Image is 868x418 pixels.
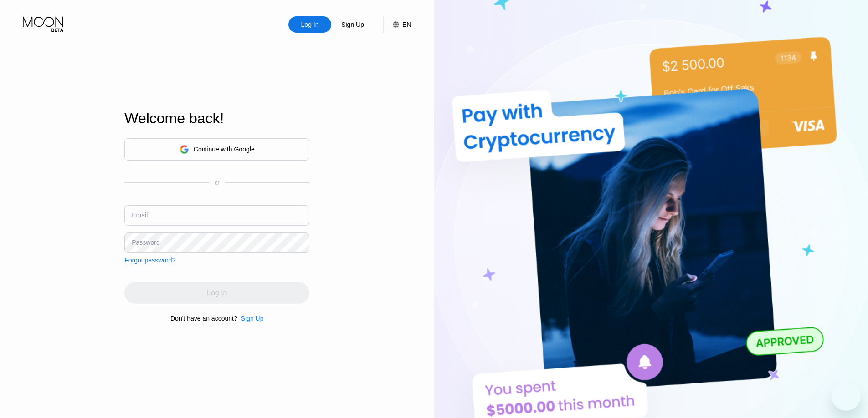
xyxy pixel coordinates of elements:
[331,16,374,33] div: Sign Up
[288,16,331,33] div: Log In
[124,110,309,127] div: Welcome back!
[832,382,861,411] iframe: Кнопка запуска окна обмена сообщениями
[170,315,237,322] div: Don't have an account?
[402,21,411,28] div: EN
[300,20,320,29] div: Log In
[132,212,148,219] div: Email
[194,146,255,153] div: Continue with Google
[383,16,411,33] div: EN
[124,257,175,264] div: Forgot password?
[241,315,264,322] div: Sign Up
[237,315,264,322] div: Sign Up
[124,138,309,161] div: Continue with Google
[215,180,220,186] div: or
[340,20,365,29] div: Sign Up
[132,239,159,246] div: Password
